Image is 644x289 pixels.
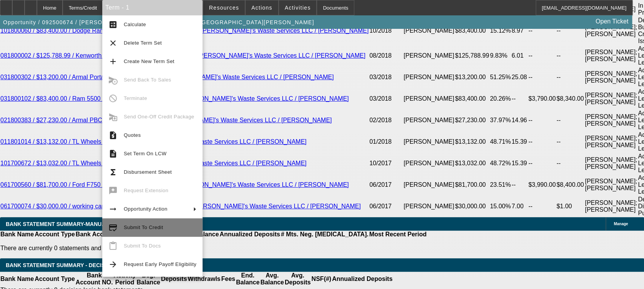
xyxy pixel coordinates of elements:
[614,222,628,226] span: Manage
[528,66,556,88] td: --
[490,131,511,153] td: 48.71%
[528,17,556,45] td: --
[528,45,556,66] td: --
[108,223,118,232] mat-icon: credit_score
[369,110,403,131] td: 02/2018
[403,45,455,66] td: [PERSON_NAME]
[490,17,511,45] td: 15.12%
[490,196,511,217] td: 15.00%
[455,174,490,196] td: $81,700.00
[0,52,365,59] a: 081800002 / $125,788.99 / Kenworth T270 / Flowmark Vacuum Trucks / [PERSON_NAME]'s Waste Services...
[246,0,278,15] button: Actions
[236,272,260,286] th: End. Balance
[369,66,403,88] td: 03/2018
[281,231,369,238] th: # Mts. Neg. [MEDICAL_DATA].
[584,88,637,110] td: [PERSON_NAME]; [PERSON_NAME]
[490,45,511,66] td: 9.83%
[124,261,196,267] span: Request Early Payoff Eligibility
[528,110,556,131] td: --
[284,272,311,286] th: Avg. Deposits
[511,88,528,110] td: --
[124,206,168,212] span: Opportunity Action
[528,131,556,153] td: --
[403,110,455,131] td: [PERSON_NAME]
[403,17,455,45] td: [PERSON_NAME]
[584,110,637,131] td: [PERSON_NAME]; [PERSON_NAME]
[136,272,160,286] th: Beg. Balance
[490,174,511,196] td: 23.51%
[584,153,637,174] td: [PERSON_NAME]; [PERSON_NAME]
[0,245,427,252] p: There are currently 0 statements and 0 details entered on this opportunity
[556,66,584,88] td: --
[528,153,556,174] td: --
[124,58,174,64] span: Create New Term Set
[75,231,130,238] th: Bank Account NO.
[403,153,455,174] td: [PERSON_NAME]
[0,181,349,188] a: 061700560 / $81,700.00 / Ford F750 / Flowmark Vacuum Trucks / [PERSON_NAME]'s Waste Services LLC ...
[455,110,490,131] td: $27,230.00
[455,153,490,174] td: $13,032.00
[124,40,162,46] span: Delete Term Set
[556,45,584,66] td: --
[455,66,490,88] td: $13,200.00
[511,131,528,153] td: 15.39
[124,132,141,138] span: Quotes
[511,17,528,45] td: 8.97
[593,15,631,28] a: Open Ticket
[0,160,307,166] a: 101700672 / $13,032.00 / TL Wheels / Armal Inc. / [PERSON_NAME]'s Waste Services LLC / [PERSON_NAME]
[490,110,511,131] td: 37.97%
[528,196,556,217] td: --
[161,272,188,286] th: Deposits
[108,168,118,177] mat-icon: functions
[108,38,118,48] mat-icon: clear
[403,196,455,217] td: [PERSON_NAME]
[369,131,403,153] td: 01/2018
[113,272,136,286] th: Activity Period
[528,174,556,196] td: $3,990.00
[108,20,118,29] mat-icon: calculate
[369,231,427,238] th: Most Recent Period
[6,221,109,227] span: BANK STATEMENT SUMMARY-MANUAL
[75,272,113,286] th: Bank Account NO.
[219,231,280,238] th: Annualized Deposits
[369,88,403,110] td: 03/2018
[108,57,118,66] mat-icon: add
[584,17,637,45] td: [PERSON_NAME]; [PERSON_NAME]
[34,272,75,286] th: Account Type
[221,272,236,286] th: Fees
[455,131,490,153] td: $13,132.00
[108,204,118,214] mat-icon: arrow_right_alt
[0,117,332,123] a: 021800383 / $27,230.00 / Armal PBC0WNOW / Armal Inc. / [PERSON_NAME]'s Waste Services LLC / [PERS...
[187,272,221,286] th: Withdrawls
[369,17,403,45] td: 10/2018
[369,196,403,217] td: 06/2017
[332,272,393,286] th: Annualized Deposits
[124,169,172,175] span: Disbursement Sheet
[108,260,118,269] mat-icon: arrow_forward
[584,66,637,88] td: [PERSON_NAME]; [PERSON_NAME]
[124,151,166,156] span: Set Term On LCW
[369,174,403,196] td: 06/2017
[0,138,307,145] a: 011801014 / $13,132.00 / TL Wheels / Armal Inc. / [PERSON_NAME]'s Waste Services LLC / [PERSON_NAME]
[251,5,272,11] span: Actions
[511,153,528,174] td: 15.39
[403,88,455,110] td: [PERSON_NAME]
[311,272,332,286] th: NSF(#)
[490,88,511,110] td: 20.26%
[490,66,511,88] td: 51.25%
[511,196,528,217] td: 7.00
[556,153,584,174] td: --
[0,203,361,209] a: 061700074 / $30,000.00 / working cap working cap / Working Capital / [PERSON_NAME]'s Waste Servic...
[3,19,314,25] span: Opportunity / 092500674 / [PERSON_NAME]'s Waste Services LLC / [GEOGRAPHIC_DATA][PERSON_NAME]
[455,45,490,66] td: $125,788.99
[556,174,584,196] td: $8,400.00
[6,262,133,268] span: Bank Statement Summary - Decision Logic
[511,66,528,88] td: 25.08
[285,5,311,11] span: Activities
[403,174,455,196] td: [PERSON_NAME]
[511,45,528,66] td: 6.01
[403,131,455,153] td: [PERSON_NAME]
[556,196,584,217] td: $1.00
[528,88,556,110] td: $3,790.00
[108,149,118,158] mat-icon: description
